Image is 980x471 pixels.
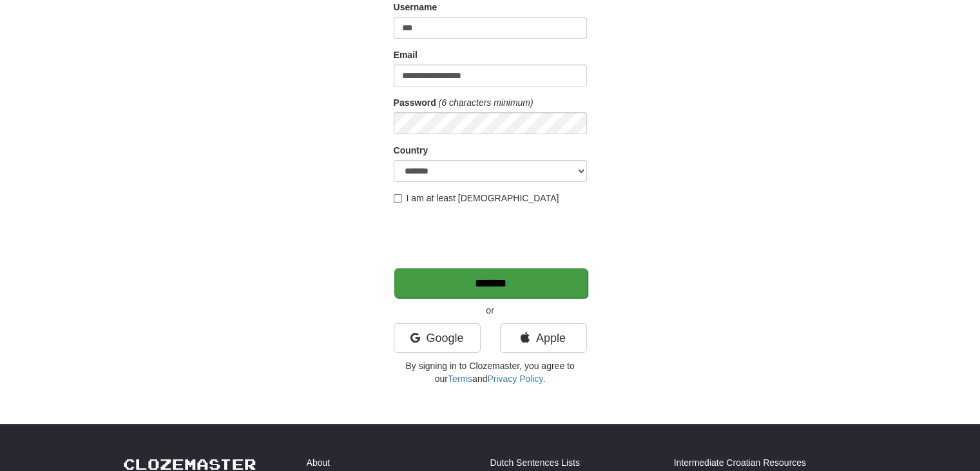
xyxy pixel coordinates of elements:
em: (6 characters minimum) [439,97,533,108]
a: Intermediate Croatian Resources [674,456,806,469]
iframe: reCAPTCHA [394,211,590,261]
a: Apple [500,323,587,353]
input: I am at least [DEMOGRAPHIC_DATA] [394,194,402,203]
label: Country [394,144,428,157]
p: By signing in to Clozemaster, you agree to our and . [394,359,587,385]
a: Google [394,323,481,353]
label: I am at least [DEMOGRAPHIC_DATA] [394,192,559,205]
label: Password [394,96,436,109]
a: Terms [448,374,472,384]
a: Dutch Sentences Lists [490,456,580,469]
a: Privacy Policy [487,374,543,384]
p: or [394,304,587,317]
a: About [307,456,331,469]
label: Username [394,1,437,14]
label: Email [394,48,418,61]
